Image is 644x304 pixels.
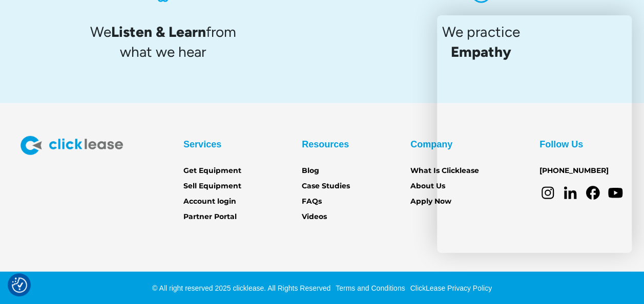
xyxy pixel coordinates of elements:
[183,181,241,192] a: Sell Equipment
[12,277,27,293] img: Revisit consent button
[183,165,241,177] a: Get Equipment
[302,165,319,177] a: Blog
[410,196,451,207] a: Apply Now
[183,196,236,207] a: Account login
[87,22,239,62] h4: We from what we hear
[410,165,479,177] a: What Is Clicklease
[183,136,221,153] div: Services
[302,211,327,223] a: Videos
[302,196,322,207] a: FAQs
[183,211,237,223] a: Partner Portal
[302,181,350,192] a: Case Studies
[437,15,632,253] iframe: Chat Window
[302,136,349,153] div: Resources
[407,284,492,292] a: ClickLease Privacy Policy
[410,136,452,153] div: Company
[410,181,445,192] a: About Us
[152,283,330,293] div: © All right reserved 2025 clicklease. All Rights Reserved
[12,277,27,293] button: Consent Preferences
[333,284,405,292] a: Terms and Conditions
[111,23,206,40] span: Listen & Learn
[20,136,123,156] img: Clicklease logo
